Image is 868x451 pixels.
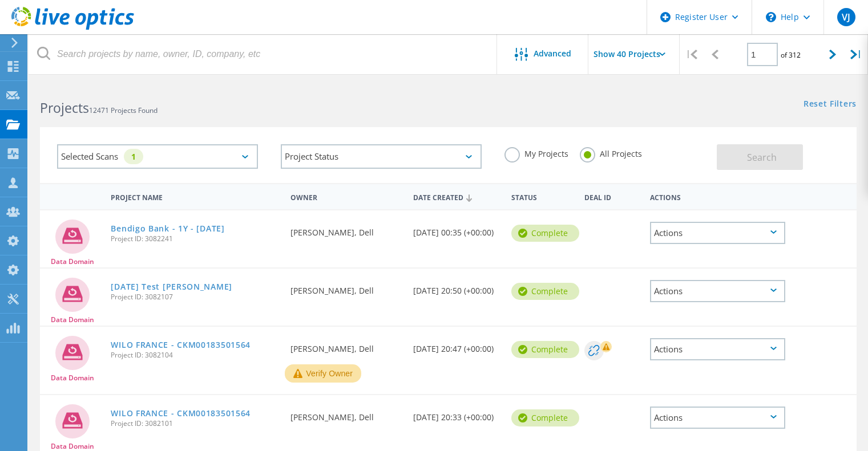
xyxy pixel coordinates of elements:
div: [DATE] 00:35 (+00:00) [407,210,506,248]
div: Project Name [105,186,285,207]
a: WILO FRANCE - CKM00183501564 [111,341,251,349]
span: Data Domain [51,258,94,265]
span: Search [747,151,777,164]
div: Actions [650,338,786,360]
span: Advanced [534,50,571,58]
button: Search [717,144,803,170]
div: Owner [285,186,407,207]
div: Actions [650,407,786,429]
span: Data Domain [51,316,94,323]
div: | [680,34,703,75]
span: Project ID: 3082241 [111,235,279,242]
span: Data Domain [51,443,94,450]
div: Status [506,186,579,207]
div: | [845,34,868,75]
div: [DATE] 20:47 (+00:00) [407,327,506,364]
div: Deal Id [579,186,644,207]
span: Data Domain [51,375,94,381]
input: Search projects by name, owner, ID, company, etc [29,34,498,74]
span: Project ID: 3082101 [111,420,279,427]
b: Projects [40,99,89,117]
span: Project ID: 3082107 [111,294,279,300]
div: Project Status [281,144,482,169]
div: [PERSON_NAME], Dell [285,210,407,248]
div: Complete [511,283,579,300]
a: [DATE] Test [PERSON_NAME] [111,283,232,291]
span: of 312 [781,50,801,60]
div: Date Created [407,186,506,208]
div: 1 [124,149,143,164]
div: Complete [511,409,579,426]
div: Complete [511,341,579,358]
div: [DATE] 20:50 (+00:00) [407,269,506,306]
div: [PERSON_NAME], Dell [285,269,407,306]
div: [PERSON_NAME], Dell [285,395,407,433]
a: WILO FRANCE - CKM00183501564 [111,409,251,417]
a: Bendigo Bank - 1Y - [DATE] [111,225,224,233]
label: My Projects [504,147,568,158]
div: [DATE] 20:33 (+00:00) [407,395,506,433]
svg: \n [766,12,776,22]
button: Verify Owner [285,364,361,383]
div: [PERSON_NAME], Dell [285,327,407,364]
div: Complete [511,225,579,242]
a: Live Optics Dashboard [11,24,134,32]
a: Reset Filters [804,100,857,109]
label: All Projects [580,147,642,158]
span: 12471 Projects Found [89,105,158,115]
div: Selected Scans [57,144,258,169]
div: Actions [650,222,786,244]
div: Actions [644,186,792,207]
span: VJ [842,13,850,22]
span: Project ID: 3082104 [111,352,279,359]
div: Actions [650,280,786,302]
